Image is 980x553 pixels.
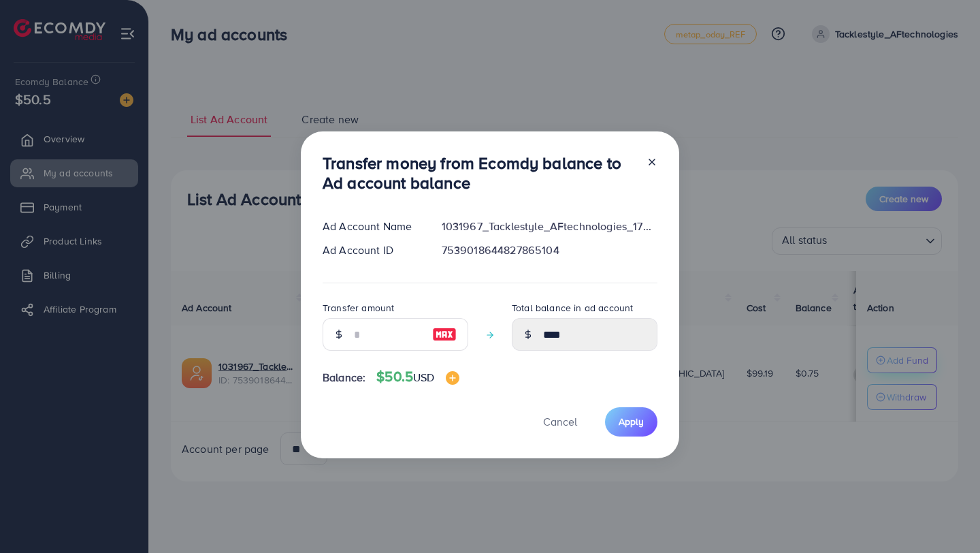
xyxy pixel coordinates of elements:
label: Total balance in ad account [512,301,633,315]
h4: $50.5 [376,368,459,385]
div: 1031967_Tacklestyle_AFtechnologies_1755314614457 [431,219,668,234]
label: Transfer amount [323,301,394,315]
div: Ad Account Name [312,219,431,234]
span: Cancel [543,414,577,429]
div: 7539018644827865104 [431,242,668,258]
h3: Transfer money from Ecomdy balance to Ad account balance [323,153,636,193]
span: Apply [619,415,644,428]
img: image [446,371,459,385]
img: image [432,326,457,343]
button: Cancel [526,407,594,437]
iframe: Chat [922,492,970,543]
span: USD [413,370,434,385]
button: Apply [605,407,657,437]
div: Ad Account ID [312,242,431,258]
span: Balance: [323,370,365,385]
